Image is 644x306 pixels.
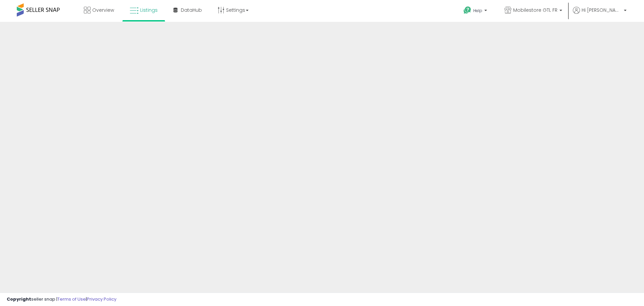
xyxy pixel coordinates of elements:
[181,7,202,13] span: DataHub
[57,296,86,302] a: Terms of Use
[7,296,31,302] strong: Copyright
[582,7,622,13] span: Hi [PERSON_NAME]
[140,7,158,13] span: Listings
[463,6,472,14] i: Get Help
[458,1,494,22] a: Help
[513,7,557,13] span: Mobilestore GTL FR
[87,296,116,302] a: Privacy Policy
[7,296,116,303] div: seller snap | |
[92,7,114,13] span: Overview
[573,7,627,22] a: Hi [PERSON_NAME]
[473,8,482,13] span: Help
